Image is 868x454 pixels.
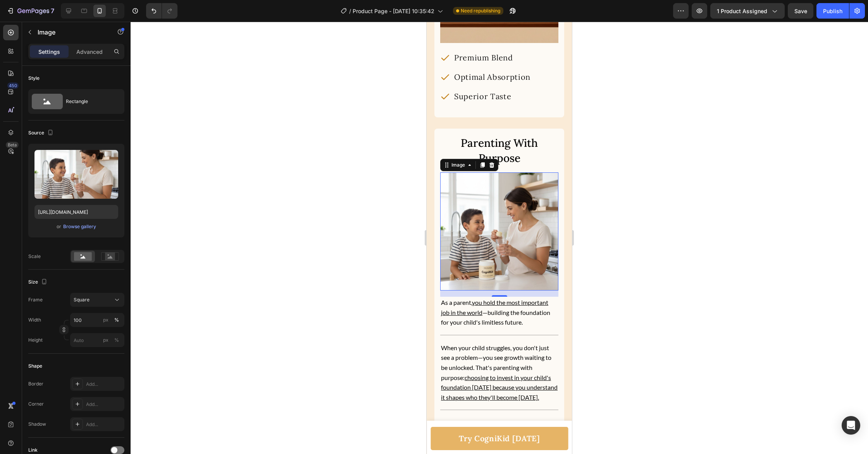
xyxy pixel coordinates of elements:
[461,7,500,14] span: Need republishing
[6,142,19,148] div: Beta
[28,380,43,387] div: Border
[7,83,19,89] div: 450
[3,3,58,19] button: 7
[28,316,41,323] label: Width
[63,223,96,230] button: Browse gallery
[28,296,43,303] label: Frame
[114,316,119,323] div: %
[70,333,124,347] input: px%
[28,277,49,287] div: Size
[86,421,122,428] div: Add...
[28,363,42,370] div: Shape
[34,205,118,219] input: https://example.com/image.jpg
[38,28,103,37] p: Image
[38,48,60,56] p: Settings
[112,315,121,325] button: px
[86,381,122,388] div: Add...
[28,337,43,344] label: Height
[823,7,842,15] div: Publish
[353,7,434,15] span: Product Page - [DATE] 10:35:42
[28,253,41,260] div: Scale
[146,3,177,19] div: Undo/Redo
[101,315,110,325] button: %
[74,296,90,303] span: Square
[114,337,119,344] div: %
[28,401,44,408] div: Corner
[717,7,767,15] span: 1 product assigned
[101,335,110,345] button: %
[788,3,813,19] button: Save
[28,447,38,454] div: Link
[816,3,849,19] button: Publish
[794,8,807,14] span: Save
[112,335,121,345] button: px
[57,222,61,231] span: or
[103,316,108,323] div: px
[63,223,96,230] div: Browse gallery
[34,150,118,199] img: preview-image
[103,337,108,344] div: px
[66,93,113,110] div: Rectangle
[28,75,40,82] div: Style
[842,416,860,435] div: Open Intercom Messenger
[51,6,54,15] p: 7
[76,48,103,56] p: Advanced
[28,421,46,428] div: Shadow
[70,313,124,327] input: px%
[86,401,122,408] div: Add...
[28,128,55,138] div: Source
[349,7,351,15] span: /
[427,22,572,454] iframe: Design area
[710,3,785,19] button: 1 product assigned
[70,293,124,307] button: Square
